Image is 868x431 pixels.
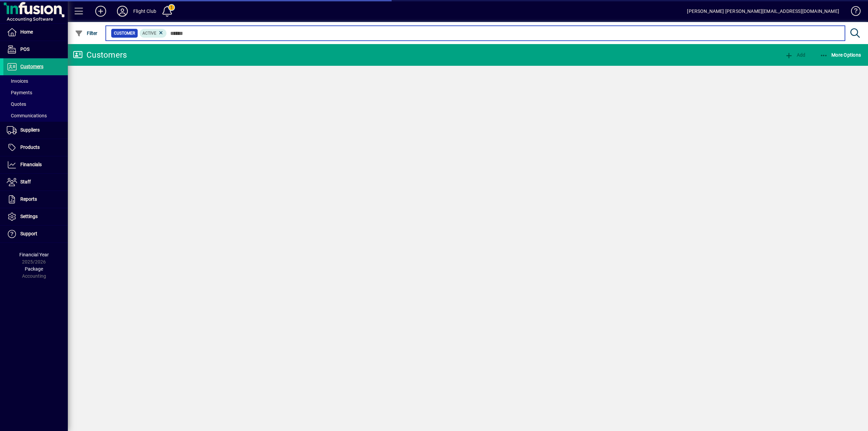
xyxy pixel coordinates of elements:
[20,231,37,236] span: Support
[73,50,127,60] div: Customers
[846,1,860,23] a: Knowledge Base
[3,87,68,98] a: Payments
[20,179,31,184] span: Staff
[133,6,156,17] div: Flight Club
[7,78,28,84] span: Invoices
[3,24,68,41] a: Home
[3,110,68,121] a: Communications
[25,266,43,272] span: Package
[114,30,135,37] span: Customer
[3,191,68,208] a: Reports
[142,31,156,36] span: Active
[3,41,68,58] a: POS
[783,49,807,61] button: Add
[3,98,68,110] a: Quotes
[3,139,68,156] a: Products
[75,31,98,36] span: Filter
[785,52,805,58] span: Add
[112,5,133,17] button: Profile
[20,29,33,35] span: Home
[73,27,99,39] button: Filter
[19,252,49,257] span: Financial Year
[818,49,863,61] button: More Options
[7,101,26,107] span: Quotes
[820,52,861,58] span: More Options
[3,75,68,87] a: Invoices
[3,174,68,191] a: Staff
[20,127,40,133] span: Suppliers
[7,113,47,118] span: Communications
[3,156,68,173] a: Financials
[3,208,68,225] a: Settings
[140,29,167,38] mat-chip: Activation Status: Active
[20,64,43,69] span: Customers
[20,144,40,150] span: Products
[20,196,37,202] span: Reports
[20,46,29,52] span: POS
[7,90,32,95] span: Payments
[20,162,42,167] span: Financials
[90,5,112,17] button: Add
[3,122,68,139] a: Suppliers
[20,214,38,219] span: Settings
[687,6,839,17] div: [PERSON_NAME] [PERSON_NAME][EMAIL_ADDRESS][DOMAIN_NAME]
[3,226,68,242] a: Support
